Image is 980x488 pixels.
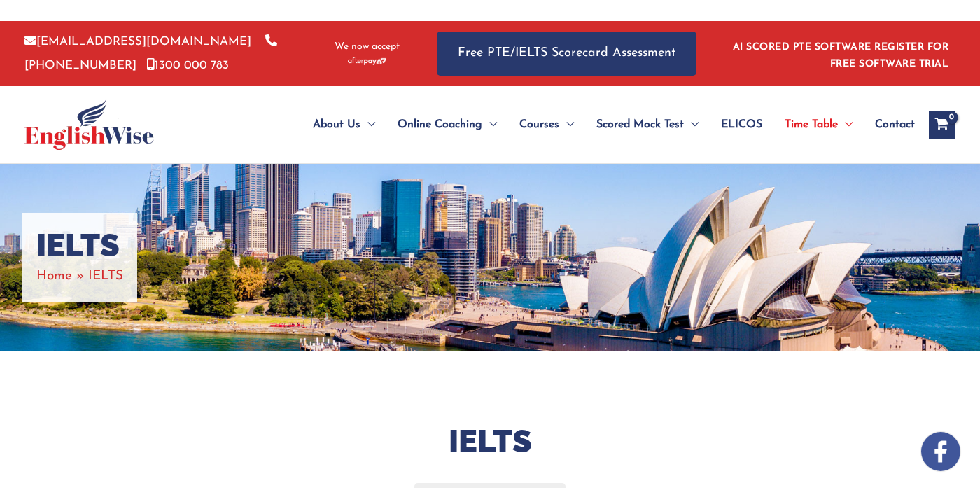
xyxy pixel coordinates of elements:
span: About Us [313,100,360,149]
a: Online CoachingMenu Toggle [386,100,508,149]
span: Menu Toggle [360,100,375,149]
a: Free PTE/IELTS Scorecard Assessment [437,32,696,76]
img: cropped-ew-logo [24,99,154,150]
aside: Header Widget 1 [724,31,955,76]
nav: Breadcrumbs [36,265,123,288]
a: [PHONE_NUMBER] [24,36,277,71]
h2: Ielts [70,421,910,463]
span: Menu Toggle [482,100,497,149]
span: We now accept [335,40,400,54]
span: Menu Toggle [838,100,853,149]
a: Time TableMenu Toggle [773,100,864,149]
span: Contact [875,100,915,149]
a: CoursesMenu Toggle [508,100,585,149]
span: Online Coaching [398,100,482,149]
a: View Shopping Cart, empty [929,111,955,139]
span: Menu Toggle [684,100,699,149]
a: About UsMenu Toggle [302,100,386,149]
span: Courses [519,100,559,149]
nav: Site Navigation: Main Menu [279,100,915,149]
a: Contact [864,100,915,149]
img: Afterpay-Logo [348,57,386,65]
span: Scored Mock Test [596,100,684,149]
a: 1300 000 783 [147,60,229,71]
span: IELTS [88,270,123,283]
h1: IELTS [36,227,123,265]
a: [EMAIL_ADDRESS][DOMAIN_NAME] [24,36,251,48]
img: white-facebook.png [921,432,960,471]
span: Time Table [785,100,838,149]
a: Scored Mock TestMenu Toggle [585,100,710,149]
a: AI SCORED PTE SOFTWARE REGISTER FOR FREE SOFTWARE TRIAL [733,42,949,69]
a: ELICOS [710,100,773,149]
a: Home [36,270,72,283]
span: ELICOS [721,100,762,149]
span: Menu Toggle [559,100,574,149]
